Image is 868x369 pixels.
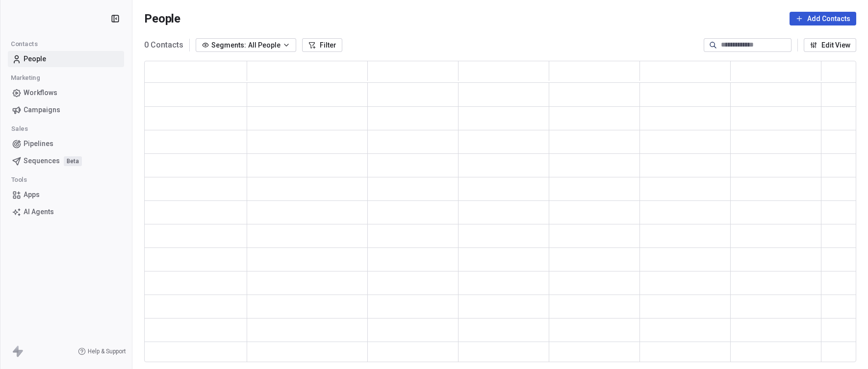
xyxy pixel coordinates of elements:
[24,207,54,217] span: AI Agents
[24,139,53,149] span: Pipelines
[24,54,46,64] span: People
[6,37,42,51] span: Contacts
[24,88,57,98] span: Workflows
[804,38,856,52] button: Edit View
[790,12,856,25] button: Add Contacts
[78,347,126,355] a: Help & Support
[302,38,342,52] button: Filter
[7,122,32,136] span: Sales
[24,105,60,115] span: Campaigns
[8,204,124,220] a: AI Agents
[64,156,82,166] span: Beta
[8,153,124,169] a: SequencesBeta
[88,347,126,355] span: Help & Support
[24,190,40,200] span: Apps
[144,39,183,51] span: 0 Contacts
[248,40,281,50] span: All People
[8,187,124,203] a: Apps
[8,102,124,118] a: Campaigns
[6,71,44,85] span: Marketing
[144,11,180,26] span: People
[211,40,246,50] span: Segments:
[8,136,124,152] a: Pipelines
[8,51,124,67] a: People
[8,85,124,101] a: Workflows
[7,172,31,187] span: Tools
[24,156,60,166] span: Sequences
